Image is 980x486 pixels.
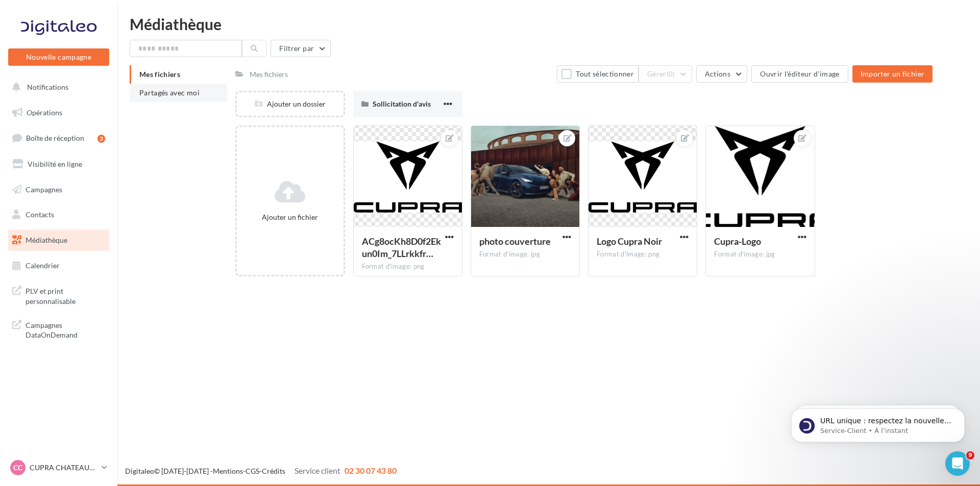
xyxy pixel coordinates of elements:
span: Importer un fichier [861,69,925,78]
span: PLV et print personnalisable [26,284,105,306]
a: Opérations [6,102,111,123]
button: Importer un fichier [852,65,933,83]
div: Format d'image: jpg [714,250,806,259]
div: 3 [97,135,105,143]
button: Actions [696,65,747,83]
div: Médiathèque [130,16,968,32]
span: Visibilité en ligne [28,160,82,168]
span: Boîte de réception [26,134,84,142]
div: Format d'image: png [597,250,689,259]
a: Crédits [262,467,285,475]
button: Gérer(0) [639,65,692,83]
span: Notifications [27,83,68,91]
a: Campagnes DataOnDemand [6,314,111,344]
span: photo couverture [479,236,551,247]
span: Logo Cupra Noir [597,236,662,247]
span: Sollicitation d'avis [373,99,431,108]
iframe: Intercom notifications message [776,387,980,458]
span: Campagnes DataOnDemand [26,318,105,340]
span: Opérations [27,108,62,117]
span: Cupra-Logo [714,236,761,247]
button: Tout sélectionner [557,65,639,83]
div: Format d'image: png [362,262,454,271]
div: Ajouter un fichier [241,212,339,222]
span: Campagnes [26,185,62,193]
a: Campagnes [6,179,111,200]
a: Boîte de réception3 [6,127,111,149]
a: CC CUPRA CHATEAUROUX [8,458,109,477]
a: Mentions [213,467,243,475]
div: Ajouter un dossier [237,99,343,109]
span: Partagés avec moi [139,88,200,97]
a: Calendrier [6,255,111,276]
span: Actions [705,69,730,78]
span: Calendrier [26,261,60,270]
span: Médiathèque [26,236,67,244]
div: Format d'image: jpg [479,250,571,259]
a: PLV et print personnalisable [6,280,111,310]
button: Filtrer par [271,40,331,57]
span: Contacts [26,210,54,219]
a: Digitaleo [125,467,154,475]
span: 9 [966,451,974,459]
p: Message from Service-Client, sent À l’instant [44,39,176,48]
span: Service client [295,466,340,475]
span: Mes fichiers [139,70,180,79]
span: URL unique : respectez la nouvelle exigence de Google Google exige désormais que chaque fiche Goo... [44,30,176,149]
span: CC [13,463,22,473]
a: Contacts [6,204,111,225]
span: ACg8ocKh8D0f2Ekun0Im_7LLrkkfrVGuB8DTMbTjXpdXZp6x7tOS-RM [362,236,441,259]
a: Visibilité en ligne [6,154,111,175]
button: Notifications [6,76,107,98]
div: Mes fichiers [250,69,288,80]
button: Nouvelle campagne [8,48,109,66]
p: CUPRA CHATEAUROUX [30,463,97,473]
span: © [DATE]-[DATE] - - - [125,467,397,475]
span: (0) [667,70,675,78]
a: Médiathèque [6,229,111,251]
iframe: Intercom live chat [945,451,970,476]
button: Ouvrir l'éditeur d'image [751,65,848,83]
a: CGS [246,467,259,475]
span: 02 30 07 43 80 [345,466,397,475]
